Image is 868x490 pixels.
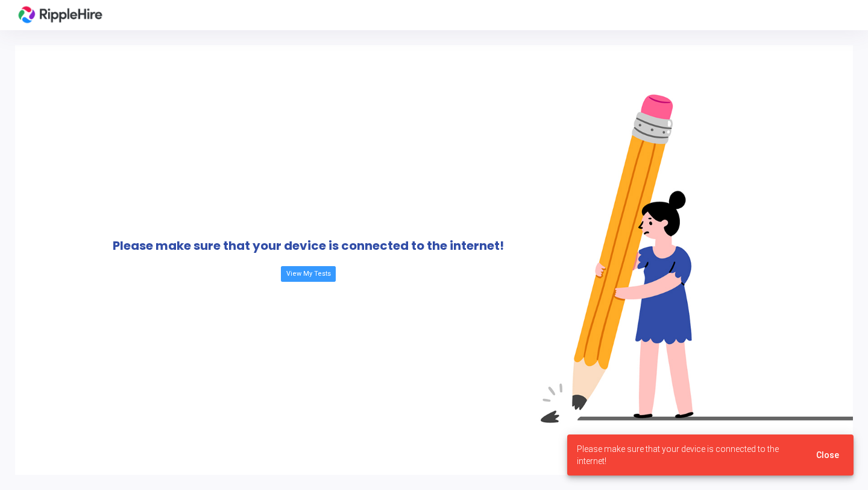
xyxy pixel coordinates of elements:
[816,450,839,460] span: Close
[15,3,105,27] img: logo
[577,443,802,467] span: Please make sure that your device is connected to the internet!
[281,266,335,282] a: View My Tests
[807,444,849,466] button: Close
[113,238,504,253] h1: Please make sure that your device is connected to the internet!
